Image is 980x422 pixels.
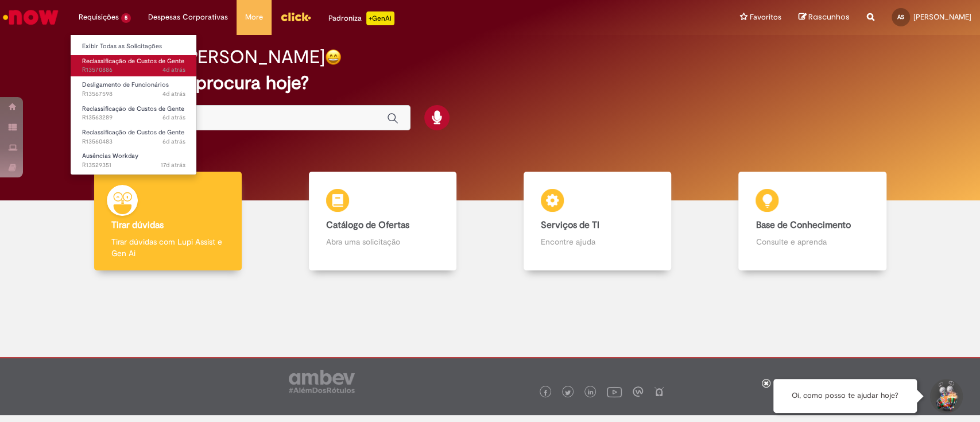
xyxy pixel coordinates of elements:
[71,103,197,124] a: Aberto R13563289 : Reclassificação de Custos de Gente
[82,65,185,75] span: R13570886
[289,370,355,393] img: logo_footer_ambev_rotulo_gray.png
[326,236,439,247] p: Abra uma solicitação
[162,90,185,98] span: 4d atrás
[70,34,197,175] ul: Requisições
[162,137,185,146] time: 23/09/2025 17:05:19
[148,11,228,23] span: Despesas Corporativas
[82,152,138,160] span: Ausências Workday
[82,90,185,99] span: R13567598
[82,128,184,137] span: Reclassificação de Custos de Gente
[162,113,185,122] span: 6d atrás
[326,219,409,231] b: Catálogo de Ofertas
[60,172,275,271] a: Tirar dúvidas Tirar dúvidas com Lupi Assist e Gen Ai
[92,73,888,93] h2: O que você procura hoje?
[756,236,869,247] p: Consulte e aprenda
[71,126,197,148] a: Aberto R13560483 : Reclassificação de Custos de Gente
[82,161,185,170] span: R13529351
[82,57,184,65] span: Reclassificação de Custos de Gente
[245,11,263,23] span: More
[280,8,311,25] img: click_logo_yellow_360x200.png
[162,137,185,146] span: 6d atrás
[82,113,185,122] span: R13563289
[541,236,654,247] p: Encontre ajuda
[162,65,185,74] span: 4d atrás
[913,12,971,22] span: [PERSON_NAME]
[71,55,197,76] a: Aberto R13570886 : Reclassificação de Custos de Gente
[111,236,224,259] p: Tirar dúvidas com Lupi Assist e Gen Ai
[71,79,197,100] a: Aberto R13567598 : Desligamento de Funcionários
[897,13,904,21] span: AS
[79,11,119,23] span: Requisições
[633,386,643,397] img: logo_footer_workplace.png
[654,386,664,397] img: logo_footer_naosei.png
[162,90,185,98] time: 25/09/2025 15:59:19
[275,172,490,271] a: Catálogo de Ofertas Abra uma solicitação
[799,12,850,23] a: Rascunhos
[92,47,325,67] h2: Boa tarde, [PERSON_NAME]
[773,379,917,413] div: Oi, como posso te ajudar hoje?
[1,6,60,29] img: ServiceNow
[490,172,705,271] a: Serviços de TI Encontre ajuda
[750,11,781,23] span: Favoritos
[808,11,850,22] span: Rascunhos
[71,150,197,171] a: Aberto R13529351 : Ausências Workday
[543,390,548,396] img: logo_footer_facebook.png
[607,384,622,399] img: logo_footer_youtube.png
[71,40,197,53] a: Exibir Todas as Solicitações
[565,390,571,396] img: logo_footer_twitter.png
[588,389,594,396] img: logo_footer_linkedin.png
[121,13,131,23] span: 5
[161,161,185,169] time: 13/09/2025 08:21:50
[82,80,169,89] span: Desligamento de Funcionários
[366,11,394,25] p: +GenAi
[161,161,185,169] span: 17d atrás
[162,113,185,122] time: 24/09/2025 14:30:38
[928,379,963,413] button: Iniciar Conversa de Suporte
[82,104,184,113] span: Reclassificação de Custos de Gente
[541,219,599,231] b: Serviços de TI
[82,137,185,146] span: R13560483
[325,49,342,65] img: happy-face.png
[705,172,920,271] a: Base de Conhecimento Consulte e aprenda
[111,219,164,231] b: Tirar dúvidas
[756,219,850,231] b: Base de Conhecimento
[328,11,394,25] div: Padroniza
